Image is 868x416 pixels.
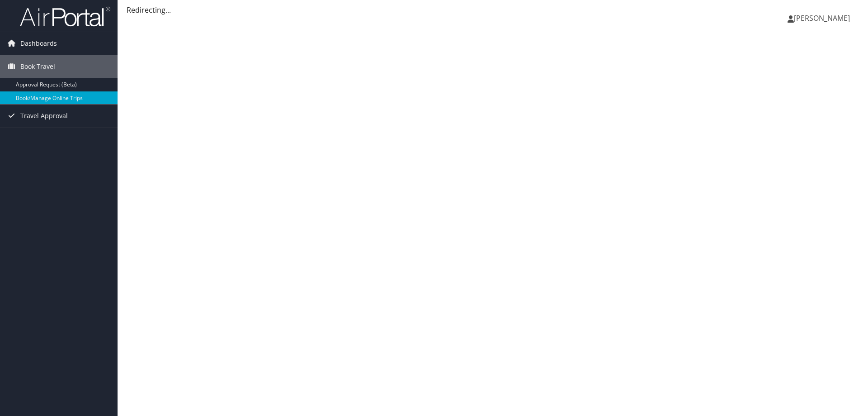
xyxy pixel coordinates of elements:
[794,13,850,23] span: [PERSON_NAME]
[20,55,55,78] span: Book Travel
[20,6,110,27] img: airportal-logo.png
[20,32,57,55] span: Dashboards
[788,5,859,32] a: [PERSON_NAME]
[127,5,859,15] div: Redirecting...
[20,105,68,127] span: Travel Approval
